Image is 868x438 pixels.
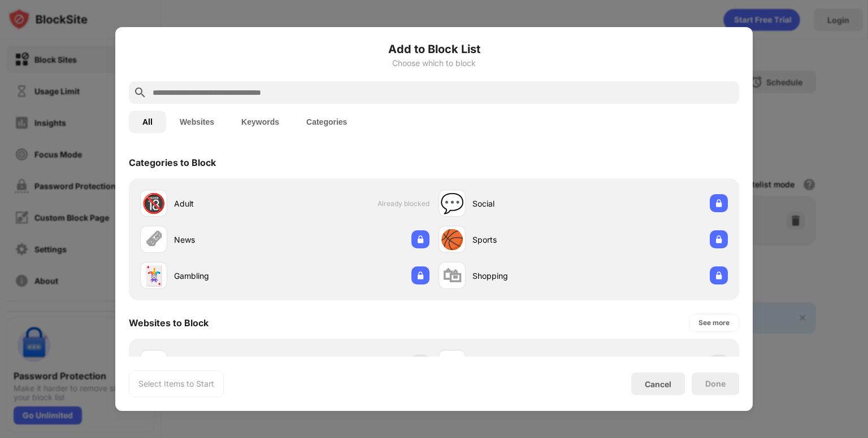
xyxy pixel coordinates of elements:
div: See more [698,317,730,328]
div: 🗞 [144,228,163,251]
div: Shopping [472,270,583,282]
span: Already blocked [377,199,429,208]
button: All [129,111,166,133]
div: Gambling [174,270,285,282]
div: 🏀 [440,228,464,251]
div: 💬 [440,192,464,215]
div: Cancel [645,379,671,389]
div: 🛍 [442,264,462,287]
button: Websites [166,111,228,133]
button: Categories [293,111,361,133]
div: 🔞 [142,192,166,215]
div: Select Items to Start [138,378,214,389]
div: Done [705,379,726,388]
h6: Add to Block List [129,41,739,58]
div: Websites to Block [129,317,209,328]
div: Categories to Block [129,157,216,168]
div: News [174,234,285,246]
button: Keywords [228,111,293,133]
div: Choose which to block [129,59,739,68]
div: Social [472,198,583,209]
img: search.svg [133,86,147,99]
div: Adult [174,198,285,209]
div: 🃏 [142,264,166,287]
div: Sports [472,234,583,246]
